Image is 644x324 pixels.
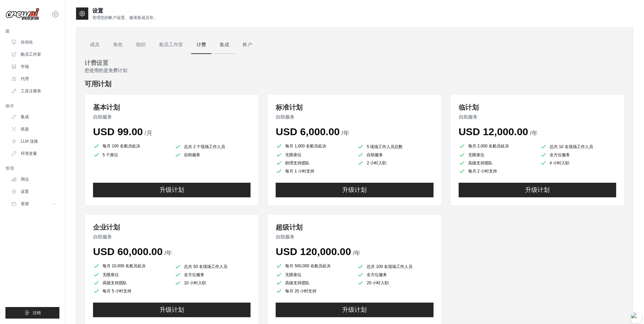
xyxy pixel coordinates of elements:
span: USD 60,000.00 [93,246,163,257]
font: 总共 2 个现场工作人员 [184,144,225,149]
a: 设置 [8,186,59,197]
a: 成员 [85,36,105,54]
font: 总共 50 名现场工作人员 [184,264,227,269]
font: 2 小时入职 [367,160,386,166]
font: 工具注册表 [21,88,41,94]
font: 助理支持团队 [285,160,310,166]
font: 集成 [21,114,29,120]
font: 每月 100 名船员处决 [103,143,140,149]
span: USD 99.00 [93,126,143,137]
p: 您使用的是免费计划 [85,67,625,74]
button: 升级计划 [276,183,433,197]
div: 管理 [5,166,59,171]
a: 代理 [8,73,59,84]
font: 自助服务 [184,152,200,158]
div: 建 [5,29,59,34]
span: 注销 [33,310,41,316]
font: 每月 2,000 名船员处决 [468,143,509,149]
button: 升级计划 [93,303,251,317]
font: 总共 100 名现场工作人员 [367,264,412,269]
iframe: Chat Widget [610,291,644,324]
div: 聊天小组件 [610,291,644,324]
font: 无限座位 [285,272,301,277]
font: 无限座位 [103,272,119,277]
font: 船员工作室 [21,52,41,57]
span: /月 [145,130,152,137]
font: 用法 [21,177,29,182]
img: 商标 [5,8,39,21]
h3: 标准计划 [276,103,433,112]
font: 高级支持团队 [103,280,127,286]
font: 高级支持团队 [468,160,493,166]
font: 无限座位 [285,152,301,158]
h3: 临计划 [459,103,616,112]
span: /年 [342,130,349,137]
a: 市场 [8,61,59,72]
font: 设置 [21,189,29,194]
font: 10 小时入职 [184,280,206,286]
button: 升级计划 [276,303,433,317]
font: 每月 5 小时支持 [103,288,131,294]
font: 高级支持团队 [285,280,310,286]
button: 升级计划 [459,183,616,197]
a: 自动化 [8,37,59,48]
font: 4 小时入职 [550,160,569,166]
a: 帐户 [237,36,258,54]
div: 操作 [5,103,59,109]
font: 每月 1,000 名船员处决 [285,143,326,149]
font: 每月 20 小时支持 [285,288,316,294]
p: 自助服务 [276,113,433,120]
font: 自动化 [21,39,33,45]
font: 自助服务 [367,152,383,158]
a: 集成 [214,36,235,54]
h4: 计费设置 [85,59,625,67]
button: 升级计划 [93,183,251,197]
font: 每月 10,000 名船员处决 [103,263,146,269]
a: 痕迹 [8,124,59,134]
font: 全方位服务 [184,272,204,277]
h3: 基本计划 [93,103,251,112]
a: 工具注册表 [8,86,59,96]
p: 自助服务 [459,113,616,120]
span: 资源 [21,201,29,206]
a: 组织 [131,36,151,54]
p: 管理您的帐户设置、邀请新成员等。 [92,15,158,20]
button: 注销 [5,307,59,319]
font: 20 小时入职 [367,280,389,286]
h3: 企业计划 [93,222,251,232]
span: /年 [353,250,361,256]
p: 自助服务 [93,113,251,120]
p: 自助服务 [276,233,433,240]
span: /年 [530,130,538,137]
font: 市场 [21,64,29,69]
a: LLM 连接 [8,136,59,147]
font: LLM 连接 [21,139,38,144]
span: USD 12,000.00 [459,126,528,137]
font: 总共 10 名现场工作人员 [550,144,593,149]
a: 集成 [8,111,59,122]
button: 资源 [8,198,59,209]
font: 每月 2 小时支持 [468,168,497,174]
font: 痕迹 [21,126,29,132]
span: USD 6,000.00 [276,126,339,137]
h4: 可用计划 [85,79,625,89]
a: 角色 [108,36,128,54]
font: 全方位服务 [550,152,570,158]
span: USD 120,000.00 [276,246,351,257]
a: 计费 [191,36,211,54]
font: 环境变量 [21,151,37,156]
font: 5 个座位 [103,152,118,158]
a: 船员工作室 [154,36,188,54]
a: 环境变量 [8,148,59,159]
a: 用法 [8,174,59,185]
font: 代理 [21,76,29,82]
span: /年 [164,250,172,256]
p: 自助服务 [93,233,251,240]
font: 每月 1 小时支持 [285,168,314,174]
a: 船员工作室 [8,49,59,60]
font: 5 现场工作人员总数 [367,144,403,149]
font: 无限座位 [468,152,484,158]
h2: 设置 [92,7,158,15]
font: 全方位服务 [367,272,387,277]
h3: 超级计划 [276,222,433,232]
